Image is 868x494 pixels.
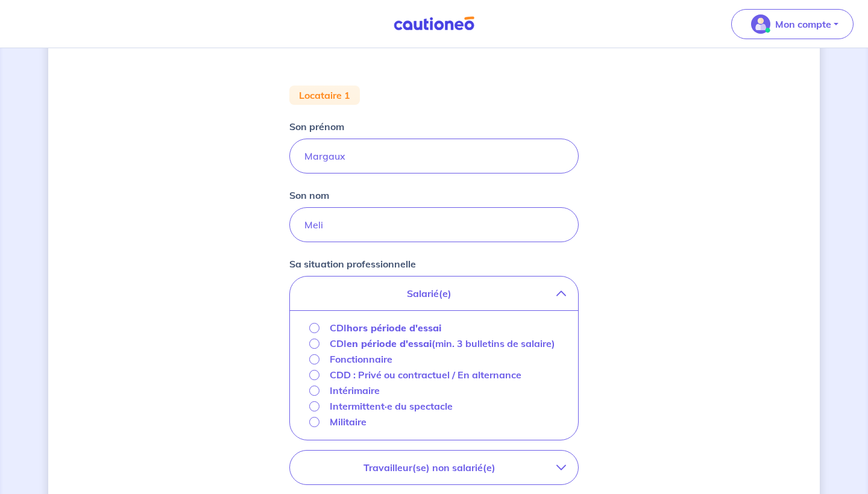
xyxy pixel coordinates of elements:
[289,119,344,134] p: Son prénom
[290,451,578,484] button: Travailleur(se) non salarié(e)
[330,399,453,413] p: Intermittent·e du spectacle
[347,337,432,349] strong: en période d'essai
[731,9,854,39] button: illu_account_valid_menu.svgMon compte
[751,14,770,34] img: illu_account_valid_menu.svg
[347,322,441,334] strong: hors période d'essai
[302,286,556,301] p: Salarié(e)
[330,336,555,351] p: CDI (min. 3 bulletins de salaire)
[330,320,441,335] p: CDI
[302,460,556,475] p: Travailleur(se) non salarié(e)
[289,86,360,105] div: Locataire 1
[290,277,578,310] button: Salarié(e)
[289,257,416,271] p: Sa situation professionnelle
[389,16,479,31] img: Cautioneo
[330,414,366,429] p: Militaire
[289,188,329,202] p: Son nom
[330,367,521,382] p: CDD : Privé ou contractuel / En alternance
[330,383,380,398] p: Intérimaire
[775,17,831,31] p: Mon compte
[289,207,579,242] input: Doe
[330,352,392,366] p: Fonctionnaire
[289,139,579,174] input: John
